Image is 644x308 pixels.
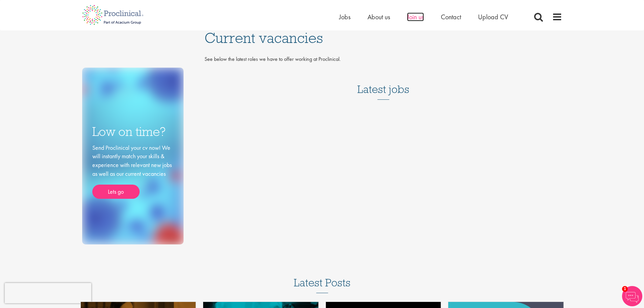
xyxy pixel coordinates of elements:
a: Contact [441,13,461,21]
img: Chatbot [622,286,642,306]
a: Lets go [92,185,140,199]
div: Send Proclinical your cv now! We will instantly match your skills & experience with relevant new ... [92,143,173,199]
h3: Low on time? [92,125,173,138]
p: See below the latest roles we have to offer working at Proclinical. [205,55,562,63]
a: Jobs [339,13,351,21]
a: About us [367,13,390,21]
a: Upload CV [478,13,508,21]
a: Join us [407,13,424,21]
span: 1 [622,286,628,292]
span: Current vacancies [205,29,323,47]
h3: Latest jobs [357,67,409,100]
h3: Latest Posts [294,277,351,293]
iframe: reCAPTCHA [5,283,91,303]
